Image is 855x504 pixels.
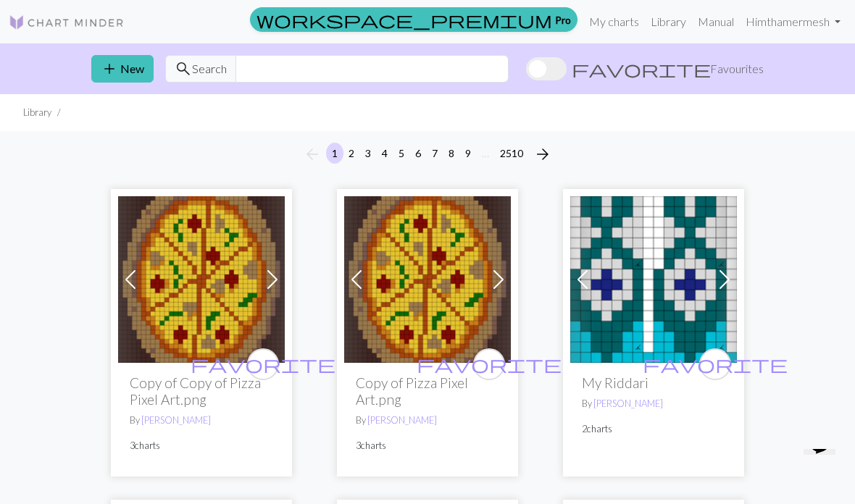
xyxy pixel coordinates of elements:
button: 1 [326,143,343,164]
button: 4 [376,143,393,164]
a: [PERSON_NAME] [141,414,211,426]
button: favourite [247,348,279,380]
a: Pro [250,7,577,32]
li: Library [23,106,51,119]
button: New [91,55,154,83]
span: search [175,59,192,79]
button: 2510 [494,143,529,164]
p: 2 charts [582,422,725,436]
i: favourite [191,350,335,379]
button: 5 [393,143,410,164]
label: Show favourites [526,55,764,83]
span: favorite [417,353,562,375]
img: Pizza Pixel Art.png [118,196,285,363]
button: favourite [473,348,505,380]
button: 9 [459,143,477,164]
button: 2 [343,143,360,164]
button: 3 [359,143,377,164]
a: Himthamermesh [740,7,846,36]
img: Logo [9,14,125,31]
iframe: chat widget [798,449,846,495]
a: [PERSON_NAME] [367,414,437,426]
a: My charts [583,7,645,36]
span: workspace_premium [256,9,552,30]
img: Pizza Pixel Art.png [344,196,511,363]
p: 3 charts [130,439,273,453]
a: [PERSON_NAME] [593,398,663,409]
p: By [582,397,725,411]
a: Pizza Pixel Art.png [344,271,511,285]
h2: Copy of Copy of Pizza Pixel Art.png [130,374,273,408]
i: Next [534,146,551,163]
a: Library [645,7,692,36]
a: Manual [692,7,740,36]
span: favorite [191,353,335,375]
a: Pizza Pixel Art.png [118,271,285,285]
nav: Page navigation [298,143,557,166]
span: Search [192,60,227,77]
span: favorite [572,59,711,79]
p: By [356,413,499,427]
span: add [101,59,118,79]
span: favorite [643,353,788,375]
p: 3 charts [356,439,499,453]
a: Grey/Blue Riddari [570,271,737,285]
button: 6 [409,143,427,164]
button: favourite [699,348,731,380]
span: Favourites [710,60,764,77]
i: favourite [643,350,788,379]
img: Grey/Blue Riddari [570,196,737,363]
button: 8 [443,143,460,164]
p: By [130,413,273,427]
span: arrow_forward [534,144,551,164]
i: favourite [417,350,562,379]
button: 7 [426,143,443,164]
h2: Copy of Pizza Pixel Art.png [356,374,499,408]
button: Next [528,143,557,166]
h2: My Riddari [582,374,725,391]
